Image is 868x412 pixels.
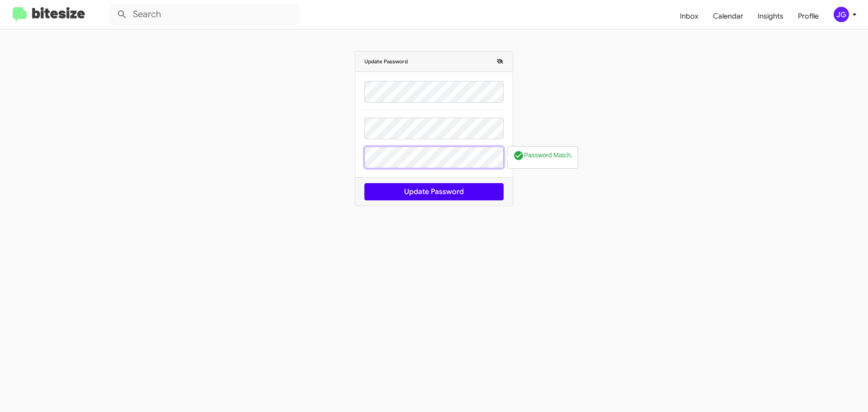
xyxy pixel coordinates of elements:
a: Profile [791,3,826,29]
a: Insights [750,3,791,29]
a: Inbox [673,3,706,29]
input: Search [109,4,299,25]
i: check_circle [513,150,524,161]
div: JG [834,7,849,22]
label: Password Match. [513,150,572,161]
button: Update Password [364,183,504,200]
button: JG [826,7,858,22]
h5: Update Password [364,57,504,66]
a: Calendar [706,3,750,29]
